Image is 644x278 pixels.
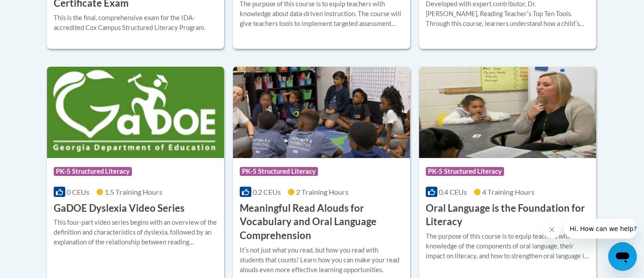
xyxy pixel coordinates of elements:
span: 0.2 CEUs [253,188,281,196]
span: 2 Training Hours [296,188,348,196]
img: Course Logo [233,67,410,158]
iframe: Close message [543,221,561,239]
iframe: Button to launch messaging window [608,242,637,271]
iframe: Message from company [564,219,637,239]
div: Itʹs not just what you read, but how you read with students that counts! Learn how you can make y... [240,245,403,275]
span: 0.4 CEUs [439,188,467,196]
div: The purpose of this course is to equip teachers with the knowledge of the components of oral lang... [426,231,589,261]
div: This is the final, comprehensive exam for the IDA-accredited Cox Campus Structured Literacy Program. [54,13,217,33]
span: PK-5 Structured Literacy [54,167,132,176]
h3: Oral Language is the Foundation for Literacy [426,201,589,229]
h3: Meaningful Read Alouds for Vocabulary and Oral Language Comprehension [240,201,403,243]
span: 4 Training Hours [482,188,534,196]
span: PK-5 Structured Literacy [240,167,318,176]
span: 1.5 Training Hours [105,188,162,196]
span: PK-5 Structured Literacy [426,167,504,176]
span: 0 CEUs [67,188,89,196]
img: Course Logo [47,67,224,158]
h3: GaDOE Dyslexia Video Series [54,201,185,215]
img: Course Logo [419,67,596,158]
div: This four-part video series begins with an overview of the definition and characteristics of dysl... [54,218,217,247]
